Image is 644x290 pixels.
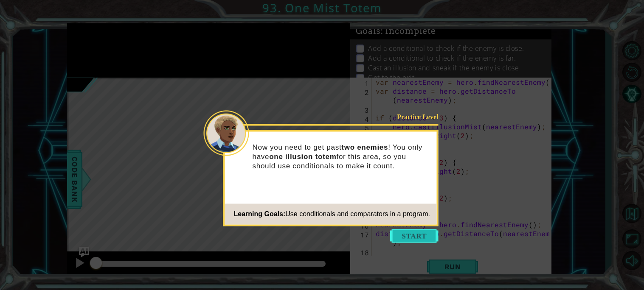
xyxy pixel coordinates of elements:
[234,210,286,217] span: Learning Goals:
[385,112,439,121] div: Practice Level
[390,229,439,243] button: Start
[253,143,431,171] p: Now you need to get past ! You only have for this area, so you should use conditionals to make it...
[285,210,430,217] span: Use conditionals and comparators in a program.
[269,153,336,161] strong: one illusion totem
[341,143,388,151] strong: two enemies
